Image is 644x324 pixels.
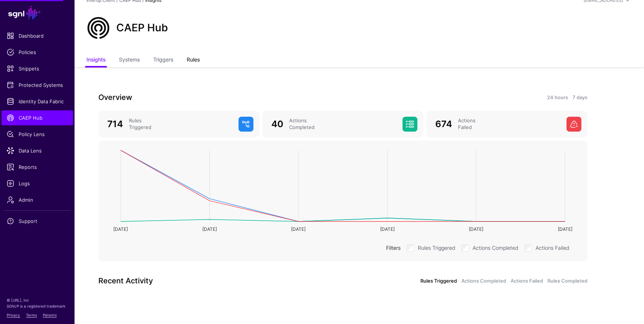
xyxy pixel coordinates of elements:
[126,117,236,131] div: Rules Triggered
[113,226,128,232] text: [DATE]
[7,130,68,138] span: Policy Lens
[420,277,457,285] a: Rules Triggered
[1,61,73,76] a: Snippets
[547,277,587,285] a: Rules Completed
[7,114,68,122] span: CAEP Hub
[153,53,173,67] a: Triggers
[286,117,400,131] div: Actions Completed
[7,147,68,154] span: Data Lens
[1,160,73,174] a: Reports
[380,226,395,232] text: [DATE]
[418,243,455,252] label: Rules Triggered
[461,277,506,285] a: Actions Completed
[1,110,73,125] a: CAEP Hub
[202,226,217,232] text: [DATE]
[271,119,283,129] span: 40
[7,303,68,309] p: SGNL® is a registered trademark
[7,180,68,187] span: Logs
[43,313,57,317] a: Patents
[558,226,572,232] text: [DATE]
[511,277,543,285] a: Actions Failed
[1,176,73,191] a: Logs
[291,226,306,232] text: [DATE]
[1,143,73,158] a: Data Lens
[1,192,73,207] a: Admin
[98,275,338,287] h3: Recent Activity
[469,226,483,232] text: [DATE]
[26,313,37,317] a: Terms
[383,244,404,252] div: Filters
[1,78,73,92] a: Protected Systems
[547,94,568,101] a: 24 hours
[119,53,140,67] a: Systems
[435,119,452,129] span: 674
[1,94,73,109] a: Identity Data Fabric
[7,32,68,40] span: Dashboard
[116,22,168,34] h2: CAEP Hub
[98,91,338,103] h3: Overview
[455,117,563,131] div: Actions Failed
[7,65,68,72] span: Snippets
[4,4,70,21] a: SGNL
[536,243,569,252] label: Actions Failed
[1,45,73,60] a: Policies
[7,196,68,204] span: Admin
[7,48,68,56] span: Policies
[86,53,105,67] a: Insights
[1,127,73,142] a: Policy Lens
[187,53,200,67] a: Rules
[7,163,68,171] span: Reports
[7,98,68,105] span: Identity Data Fabric
[7,297,68,303] p: © [URL], Inc
[7,81,68,89] span: Protected Systems
[473,243,518,252] label: Actions Completed
[7,313,20,317] a: Privacy
[572,94,587,101] a: 7 days
[1,28,73,43] a: Dashboard
[7,217,68,225] span: Support
[107,119,123,129] span: 714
